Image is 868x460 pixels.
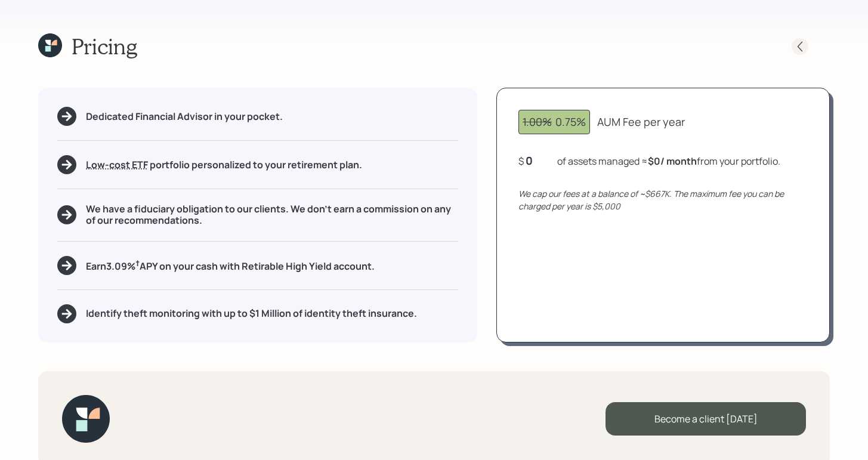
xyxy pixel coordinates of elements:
h5: Dedicated Financial Advisor in your pocket. [86,111,283,122]
i: We cap our fees at a balance of ~$667K. The maximum fee you can be charged per year is $5,000 [518,188,784,212]
div: AUM Fee per year [597,114,685,130]
div: 0.75% [523,114,586,130]
span: 1.00% [523,115,552,129]
h1: Pricing [72,33,137,59]
h5: Identify theft monitoring with up to $1 Million of identity theft insurance. [86,308,417,319]
div: 0 [526,153,555,168]
h5: We have a fiduciary obligation to our clients. We don't earn a commission on any of our recommend... [86,203,458,226]
h5: portfolio personalized to your retirement plan. [86,159,362,171]
sup: † [135,258,140,268]
b: $0 / month [648,155,697,168]
div: $ of assets managed ≈ from your portfolio . [518,153,780,168]
div: Become a client [DATE] [606,402,806,436]
span: Low-cost ETF [86,158,148,171]
h5: Earn 3.09 % APY on your cash with Retirable High Yield account. [86,258,375,273]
